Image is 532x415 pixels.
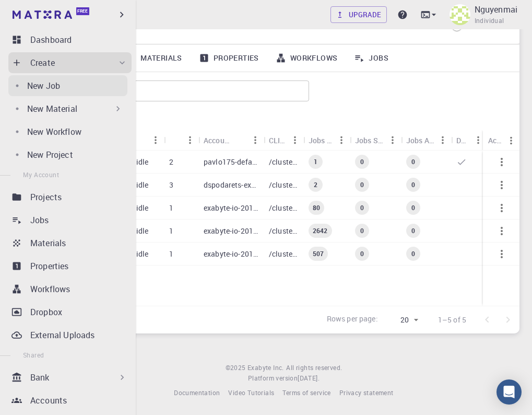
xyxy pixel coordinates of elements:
p: New Job [27,79,60,92]
button: Menu [384,132,401,148]
p: Dropbox [30,306,62,318]
div: Create [8,52,132,73]
button: Menu [470,132,487,148]
div: Jobs Subm. [355,130,384,151]
div: Shared [164,130,198,151]
p: idle [136,226,149,236]
div: Open Intercom Messenger [496,379,522,405]
p: New Material [27,102,77,115]
a: New Project [8,144,127,165]
p: Rows per page: [327,314,378,326]
span: 0 [407,157,419,166]
span: Shared [23,351,44,359]
a: Exabyte Inc. [247,363,284,373]
span: 0 [407,203,419,212]
span: 2 [310,180,322,189]
a: Properties [191,44,267,72]
span: 0 [356,180,368,189]
a: Upgrade [330,6,387,23]
p: dspodarets-external [204,180,258,190]
p: Accounts [30,394,67,407]
button: Sort [230,132,247,148]
a: Video Tutorials [228,388,274,398]
a: Dashboard [8,29,132,50]
button: Menu [434,132,451,148]
span: 0 [356,226,368,235]
span: [DATE] . [298,374,320,382]
p: /cluster-???-share/groups/exabyte-io/exabyte-io-2018-bg-study-phase-iii [269,226,298,236]
span: Platform version [248,373,298,384]
p: Nguyenmai [475,3,517,16]
button: Menu [147,132,164,148]
span: 80 [309,203,324,212]
a: Materials [117,44,191,72]
span: Individual [475,16,504,26]
span: 0 [407,249,419,258]
div: Jobs Total [309,130,333,151]
a: Workflows [8,279,132,299]
p: New Workflow [27,125,81,138]
button: Menu [287,132,303,148]
div: CLI Path [264,130,303,151]
span: 0 [356,249,368,258]
p: Bank [30,371,50,384]
p: Workflows [30,283,70,295]
span: All rights reserved. [286,363,342,373]
div: Default [451,130,487,151]
a: Accounts [8,390,132,411]
a: Jobs [8,210,132,230]
a: Jobs [346,44,397,72]
span: Terms of service [282,388,330,397]
p: pavlo175-default [204,157,258,167]
a: Projects [8,187,132,208]
span: 0 [407,180,419,189]
p: 3 [169,180,173,190]
a: Materials [8,233,132,253]
p: New Project [27,148,73,161]
p: idle [136,180,149,190]
div: Status [131,130,164,151]
p: /cluster-???-home/pavlo175/pavlo175-default [269,157,298,167]
span: 0 [356,157,368,166]
p: 2 [169,157,173,167]
p: /cluster-???-share/groups/exabyte-io/exabyte-io-2018-bg-study-phase-i-ph [269,203,298,213]
div: Jobs Total [303,130,350,151]
span: My Account [23,170,59,179]
img: Nguyenmai [450,4,470,25]
p: Create [30,56,55,69]
p: idle [136,157,149,167]
div: Jobs Active [401,130,451,151]
a: Properties [8,256,132,276]
button: Sort [169,132,186,148]
p: /cluster-???-share/groups/exabyte-io/exabyte-io-2018-bg-study-phase-i [269,249,298,259]
div: 20 [382,313,421,328]
div: Default [456,130,470,151]
span: Video Tutorials [228,388,274,397]
a: New Job [8,75,127,96]
div: Bank [8,367,132,388]
p: Materials [30,237,66,249]
div: New Material [8,98,127,119]
p: Jobs [30,214,49,226]
a: Workflows [267,44,346,72]
div: Jobs Active [406,130,434,151]
span: © 2025 [226,363,247,373]
p: exabyte-io-2018-bg-study-phase-i-ph [204,203,258,213]
span: Support [21,7,58,17]
a: External Uploads [8,325,132,345]
a: Documentation [174,388,220,398]
button: Menu [503,132,519,149]
p: idle [136,249,149,259]
span: Exabyte Inc. [247,363,284,372]
button: Menu [247,132,264,148]
p: 1 [169,249,173,259]
div: Actions [483,130,519,151]
img: logo [13,10,72,19]
p: /cluster-???-home/dspodarets/dspodarets-external [269,180,298,190]
a: Privacy statement [339,388,394,398]
div: CLI Path [269,130,287,151]
p: Dashboard [30,33,72,46]
a: [DATE]. [298,373,320,384]
span: Documentation [174,388,220,397]
span: 0 [356,203,368,212]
